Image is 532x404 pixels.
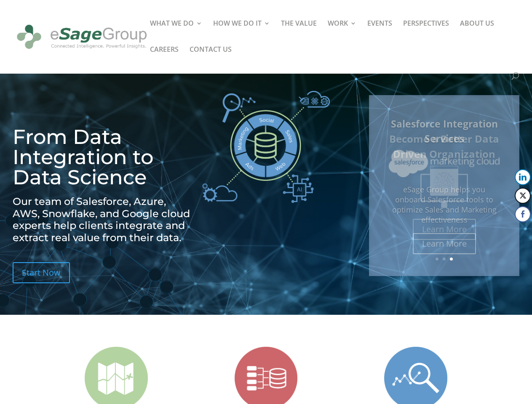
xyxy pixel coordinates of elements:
h1: From Data Integration to Data Science [13,127,193,191]
a: THE VALUE [281,20,317,46]
a: PERSPECTIVES [403,20,449,46]
a: 3 [450,258,453,260]
a: WORK [328,20,356,46]
a: ABOUT US [460,20,494,46]
button: LinkedIn Share [515,169,531,185]
img: eSage Group [14,19,150,56]
a: Start Now [13,262,70,283]
button: Facebook Share [515,206,531,222]
a: 1 [436,258,438,260]
h2: Our team of Salesforce, Azure, AWS, Snowflake, and Google cloud experts help clients integrate an... [13,196,193,248]
a: WHAT WE DO [150,20,202,46]
a: 2 [443,258,446,260]
a: CAREERS [150,46,179,72]
p: eSage Group helps you onboard Salesforce tools to optimize Sales and Marketing effectiveness [389,185,500,225]
a: HOW WE DO IT [213,20,270,46]
a: CONTACT US [190,46,232,72]
a: EVENTS [367,20,392,46]
button: Twitter Share [515,188,531,204]
a: Salesforce Integration Services [391,117,498,145]
a: Learn More [413,233,476,254]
